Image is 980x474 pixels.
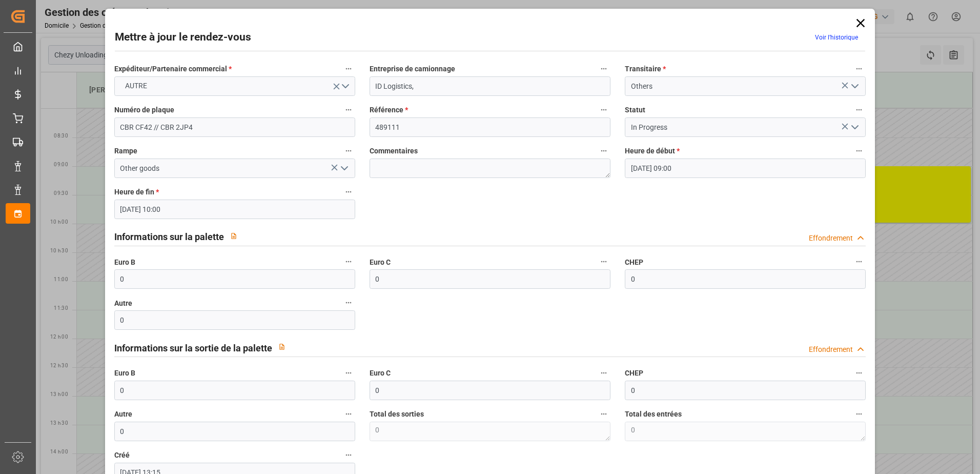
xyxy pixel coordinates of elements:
[114,188,154,196] font: Heure de fin
[370,106,403,114] font: Référence
[342,448,355,462] button: Créé
[114,230,224,244] h2: Informations sur la palette
[114,410,132,418] font: Autre
[342,144,355,157] button: Rampe
[370,65,455,73] font: Entreprise de camionnage
[115,29,251,46] h2: Mettre à jour le rendez-vous
[625,65,661,73] font: Transitaire
[114,147,137,155] font: Rampe
[114,299,132,307] font: Autre
[336,161,351,176] button: Ouvrir le menu
[370,147,418,155] font: Commentaires
[272,337,292,357] button: View description
[370,369,391,377] font: Euro C
[815,34,858,41] a: Voir l’historique
[852,103,866,116] button: Statut
[625,422,866,441] textarea: 0
[114,369,135,377] font: Euro B
[852,366,866,380] button: CHEP
[852,255,866,268] button: CHEP
[224,226,243,246] button: View description
[597,103,610,116] button: Référence *
[114,65,227,73] font: Expéditeur/Partenaire commercial
[114,341,272,355] h2: Informations sur la sortie de la palette
[342,366,355,380] button: Euro B
[597,62,610,75] button: Entreprise de camionnage
[597,255,610,268] button: Euro C
[809,233,853,244] div: Effondrement
[852,62,866,75] button: Transitaire *
[342,296,355,309] button: Autre
[597,366,610,380] button: Euro C
[120,81,152,91] span: AUTRE
[342,255,355,268] button: Euro B
[847,78,862,94] button: Ouvrir le menu
[625,147,675,155] font: Heure de début
[114,200,355,219] input: JJ-MM-AAAA HH :MM
[114,258,135,266] font: Euro B
[114,159,355,178] input: Type à rechercher/sélectionner
[625,106,645,114] font: Statut
[370,422,610,441] textarea: 0
[625,258,643,266] font: CHEP
[847,120,862,135] button: Ouvrir le menu
[852,407,866,421] button: Total des entrées
[625,159,866,178] input: JJ-MM-AAAA HH :MM
[809,344,853,355] div: Effondrement
[114,451,130,459] font: Créé
[342,407,355,421] button: Autre
[597,144,610,157] button: Commentaires
[370,258,391,266] font: Euro C
[625,117,866,137] input: Type à rechercher/sélectionner
[342,185,355,199] button: Heure de fin *
[597,407,610,421] button: Total des sorties
[625,369,643,377] font: CHEP
[342,62,355,75] button: Expéditeur/Partenaire commercial *
[852,144,866,157] button: Heure de début *
[342,103,355,116] button: Numéro de plaque
[370,410,424,418] font: Total des sorties
[114,76,355,96] button: Ouvrir le menu
[625,410,682,418] font: Total des entrées
[114,106,174,114] font: Numéro de plaque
